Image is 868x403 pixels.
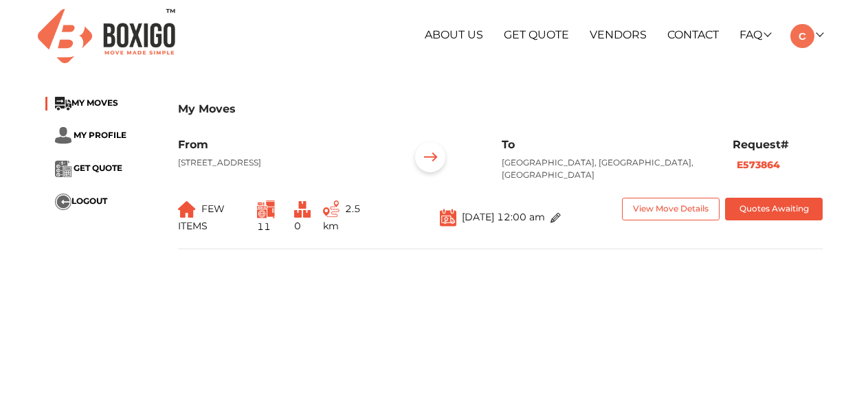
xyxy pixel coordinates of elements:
[425,28,483,41] a: About Us
[502,157,712,181] p: [GEOGRAPHIC_DATA], [GEOGRAPHIC_DATA], [GEOGRAPHIC_DATA]
[55,194,107,210] button: ...LOGOUT
[462,211,545,223] span: [DATE] 12:00 am
[55,127,71,144] img: ...
[725,198,823,220] button: Quotes Awaiting
[71,98,118,108] span: MY MOVES
[55,98,118,108] a: ...MY MOVES
[55,97,71,111] img: ...
[74,163,122,174] span: GET QUOTE
[178,157,388,169] p: [STREET_ADDRESS]
[667,28,719,41] a: Contact
[71,196,107,207] span: LOGOUT
[294,220,301,232] span: 0
[178,102,823,115] h3: My Moves
[739,28,770,41] a: FAQ
[257,220,271,233] span: 11
[178,138,388,151] h6: From
[440,208,456,227] img: ...
[733,157,784,173] button: E573864
[55,194,71,210] img: ...
[55,130,126,140] a: ... MY PROFILE
[74,130,126,140] span: MY PROFILE
[504,28,569,41] a: Get Quote
[38,9,175,63] img: Boxigo
[502,138,712,151] h6: To
[55,161,71,177] img: ...
[590,28,647,41] a: Vendors
[733,138,823,151] h6: Request#
[737,159,780,171] b: E573864
[178,201,196,218] img: ...
[294,201,311,218] img: ...
[622,198,720,220] button: View Move Details
[257,200,275,218] img: ...
[550,213,561,223] img: ...
[178,203,225,232] span: FEW ITEMS
[323,200,340,218] img: ...
[409,138,452,181] img: ...
[55,163,122,174] a: ... GET QUOTE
